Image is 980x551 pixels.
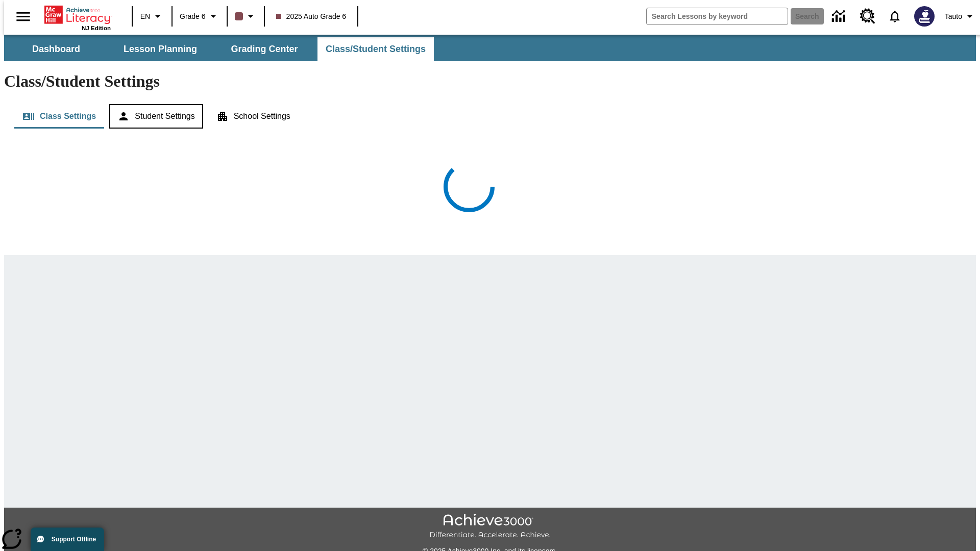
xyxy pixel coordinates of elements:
div: Home [44,4,111,31]
button: Lesson Planning [109,37,211,61]
div: SubNavbar [4,37,435,61]
span: NJ Edition [82,25,111,31]
a: Data Center [826,3,854,31]
button: Profile/Settings [941,7,980,26]
div: Class/Student Settings [14,104,966,129]
button: Support Offline [31,528,104,551]
a: Notifications [881,3,908,30]
span: 2025 Auto Grade 6 [276,11,347,22]
span: Tauto [945,11,962,22]
a: Resource Center, Will open in new tab [854,3,881,30]
span: Support Offline [52,536,96,543]
button: Select a new avatar [908,3,941,30]
img: Avatar [914,6,935,27]
input: search field [647,8,788,24]
button: Class Settings [14,104,104,129]
button: Open side menu [8,2,38,32]
span: Grade 6 [180,11,206,22]
img: Achieve3000 Differentiate Accelerate Achieve [429,514,551,540]
button: Grade: Grade 6, Select a grade [176,7,224,26]
button: School Settings [208,104,299,129]
button: Class/Student Settings [317,37,434,61]
button: Language: EN, Select a language [136,7,168,26]
h1: Class/Student Settings [4,72,976,91]
button: Dashboard [5,37,107,61]
button: Student Settings [109,104,203,129]
button: Class color is dark brown. Change class color [231,7,261,26]
div: SubNavbar [4,35,976,61]
span: EN [140,11,150,22]
button: Grading Center [213,37,315,61]
a: Home [44,5,111,25]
